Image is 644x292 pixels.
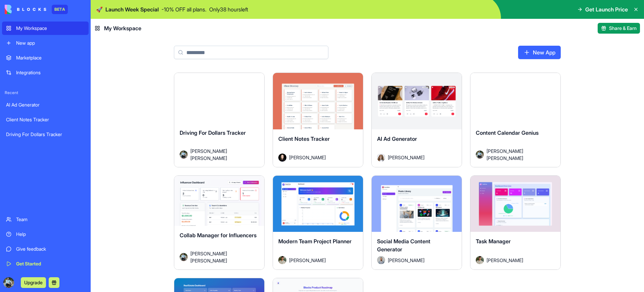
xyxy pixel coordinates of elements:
span: Social Media Content Generator [377,238,430,253]
a: Task ManagerAvatar[PERSON_NAME] [470,175,561,270]
a: Collab Manager for InfluencersAvatar[PERSON_NAME] [PERSON_NAME] [174,175,265,270]
div: Driving For Dollars Tracker [6,131,85,138]
a: Help [2,227,89,241]
a: AI Ad Generator [2,98,89,112]
a: Integrations [2,66,89,79]
span: Task Manager [476,238,511,245]
span: 🚀 [96,5,103,13]
p: Only 38 hours left [209,5,248,13]
div: Help [16,231,85,238]
img: Avatar [377,154,385,162]
span: Modern Team Project Planner [278,238,352,245]
a: New App [518,46,561,59]
img: ACg8ocJNHXTW_YLYpUavmfs3syqsdHTtPnhfTho5TN6JEWypo_6Vv8rXJA=s96-c [3,277,14,288]
span: Content Calendar Genius [476,129,539,136]
div: Client Notes Tracker [6,116,85,123]
img: Avatar [180,253,188,261]
span: My Workspace [104,24,141,32]
a: AI Ad GeneratorAvatar[PERSON_NAME] [371,73,462,167]
span: [PERSON_NAME] [289,257,326,264]
span: [PERSON_NAME] [487,257,523,264]
button: Share & Earn [598,23,640,34]
a: Client Notes Tracker [2,113,89,126]
a: My Workspace [2,22,89,35]
div: My Workspace [16,25,85,32]
a: Social Media Content GeneratorAvatar[PERSON_NAME] [371,175,462,270]
img: Avatar [278,154,286,162]
div: BETA [52,5,68,14]
div: AI Ad Generator [6,101,85,108]
a: Give feedback [2,242,89,256]
a: Modern Team Project PlannerAvatar[PERSON_NAME] [273,175,363,270]
span: Share & Earn [609,25,637,32]
a: Team [2,213,89,226]
img: Avatar [278,256,286,264]
span: Launch Week Special [105,5,159,13]
div: Give feedback [16,246,85,252]
span: [PERSON_NAME] [289,154,326,161]
span: AI Ad Generator [377,135,417,142]
span: Recent [2,90,89,95]
img: Avatar [180,151,188,159]
span: [PERSON_NAME] [PERSON_NAME] [487,148,550,162]
p: - 10 % OFF all plans. [162,5,206,13]
div: Marketplace [16,54,85,61]
img: Avatar [476,256,484,264]
button: Upgrade [21,277,46,288]
a: Upgrade [21,279,46,286]
div: Get Started [16,260,85,267]
a: BETA [5,5,68,14]
span: Client Notes Tracker [278,135,330,142]
span: Get Launch Price [585,5,628,13]
a: Driving For Dollars TrackerAvatar[PERSON_NAME] [PERSON_NAME] [174,73,265,167]
span: [PERSON_NAME] [388,154,424,161]
a: Marketplace [2,51,89,65]
span: [PERSON_NAME] [PERSON_NAME] [190,250,254,264]
span: [PERSON_NAME] [PERSON_NAME] [190,148,254,162]
img: logo [5,5,46,14]
a: New app [2,36,89,50]
span: Driving For Dollars Tracker [180,129,246,136]
a: Driving For Dollars Tracker [2,128,89,141]
span: [PERSON_NAME] [388,257,424,264]
img: Avatar [476,151,484,159]
div: Team [16,216,85,223]
a: Client Notes TrackerAvatar[PERSON_NAME] [273,73,363,167]
img: Avatar [377,256,385,264]
a: Get Started [2,257,89,270]
div: Integrations [16,69,85,76]
span: Collab Manager for Influencers [180,232,257,239]
a: Content Calendar GeniusAvatar[PERSON_NAME] [PERSON_NAME] [470,73,561,167]
div: New app [16,40,85,46]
